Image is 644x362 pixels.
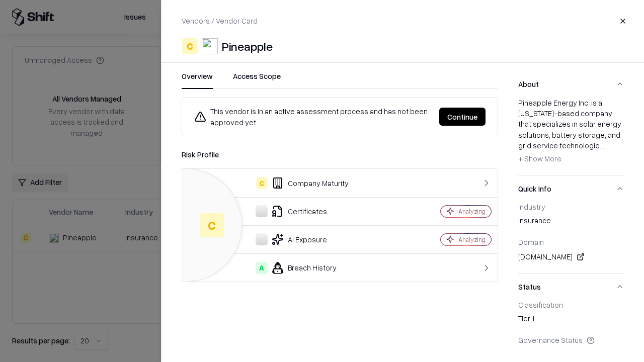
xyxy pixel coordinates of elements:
p: Vendors / Vendor Card [182,16,258,26]
div: Breach History [190,262,406,274]
div: Quick Info [518,202,624,273]
div: Company Maturity [190,177,406,189]
button: Access Scope [233,71,281,89]
div: [DOMAIN_NAME] [518,251,624,263]
div: C [182,38,198,54]
button: Quick Info [518,175,624,202]
div: insurance [518,215,624,229]
div: Tier 1 [518,313,624,327]
img: Pineapple [202,38,218,54]
div: A [256,262,268,274]
div: Certificates [190,205,406,217]
button: Overview [182,71,213,89]
div: Industry [518,202,624,211]
div: About [518,98,624,175]
div: AI Exposure [190,233,406,245]
div: Risk Profile [182,148,498,160]
span: + Show More [518,154,561,163]
button: About [518,71,624,98]
div: C [256,177,268,189]
button: + Show More [518,151,561,167]
div: Analyzing [458,207,486,216]
div: Pineapple [222,38,273,54]
div: C [200,213,224,237]
div: Analyzing [458,235,486,244]
div: Classification [518,300,624,309]
div: Domain [518,237,624,246]
div: This vendor is in an active assessment process and has not been approved yet. [194,106,431,128]
button: Continue [439,108,486,126]
button: Status [518,274,624,300]
div: Pineapple Energy Inc. is a [US_STATE]-based company that specializes in solar energy solutions, b... [518,98,624,167]
span: ... [600,141,604,150]
div: Governance Status [518,335,624,344]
